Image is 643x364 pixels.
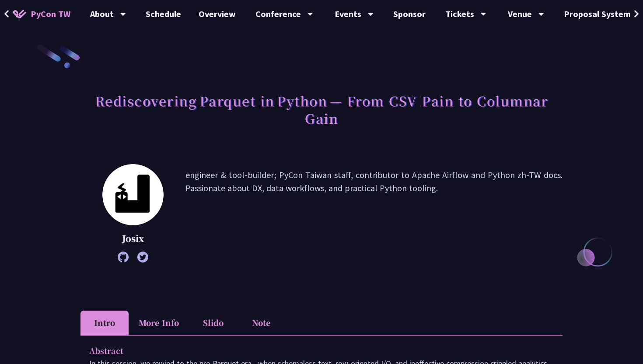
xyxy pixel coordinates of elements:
p: engineer & tool-builder; PyCon Taiwan staff, contributor to Apache Airflow and Python zh-TW docs.... [185,168,563,258]
span: PyCon TW [31,7,70,21]
img: Josix [102,164,164,225]
h1: Rediscovering Parquet in Python — From CSV Pain to Columnar Gain [80,87,563,131]
p: Josix [102,232,164,245]
li: Slido [189,311,237,335]
li: Note [237,311,285,335]
img: Home icon of PyCon TW 2025 [13,10,26,18]
p: Abstract [89,344,536,357]
li: Intro [80,311,129,335]
a: PyCon TW [4,3,79,25]
li: More Info [129,311,189,335]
